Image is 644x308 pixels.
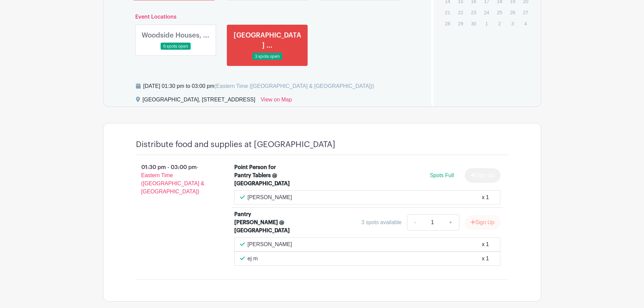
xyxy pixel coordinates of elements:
[407,214,423,231] a: -
[125,161,224,198] p: 01:30 pm - 03:00 pm
[234,163,293,188] div: Point Person for Pantry Tablers @ [GEOGRAPHIC_DATA]
[442,7,453,18] p: 21
[214,83,374,89] span: (Eastern Time ([GEOGRAPHIC_DATA] & [GEOGRAPHIC_DATA]))
[481,7,492,18] p: 24
[482,240,489,248] div: x 1
[261,96,292,106] a: View on Map
[507,7,518,18] p: 26
[455,18,466,29] p: 29
[482,255,489,263] div: x 1
[468,18,479,29] p: 30
[247,193,292,202] p: [PERSON_NAME]
[442,18,453,29] p: 28
[130,14,405,20] h6: Event Locations
[143,82,374,90] div: [DATE] 01:30 pm to 03:00 pm
[465,215,500,230] button: Sign Up
[234,210,293,235] div: Pantry [PERSON_NAME] @ [GEOGRAPHIC_DATA]
[136,140,335,149] h4: Distribute food and supplies at [GEOGRAPHIC_DATA]
[455,7,466,18] p: 22
[361,218,402,227] div: 3 spots available
[494,18,505,29] p: 2
[247,240,292,248] p: [PERSON_NAME]
[494,7,505,18] p: 25
[507,18,518,29] p: 3
[520,18,531,29] p: 4
[481,18,492,29] p: 1
[468,7,479,18] p: 23
[482,193,489,202] div: x 1
[247,255,258,263] p: ej m
[430,172,454,178] span: Spots Full
[143,96,256,106] div: [GEOGRAPHIC_DATA], [STREET_ADDRESS]
[520,7,531,18] p: 27
[442,214,459,231] a: +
